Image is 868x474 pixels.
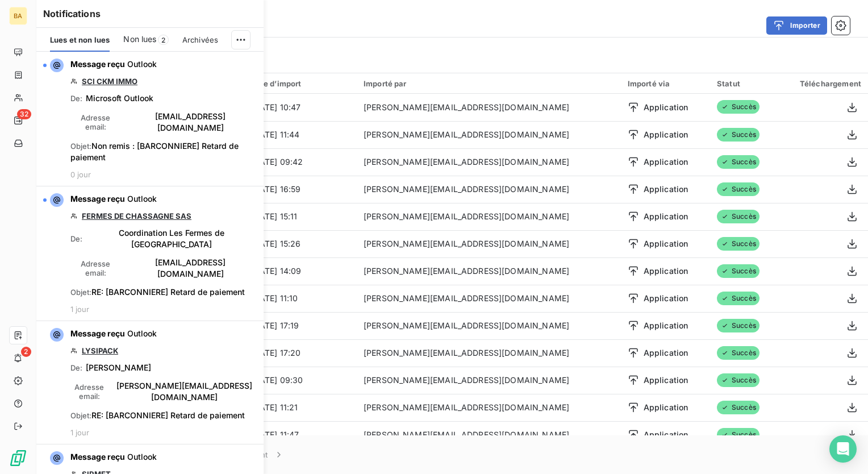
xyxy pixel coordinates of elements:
button: Importer [766,16,827,35]
td: [DATE] 10:47 [244,94,357,121]
td: [DATE] 11:21 [244,394,357,421]
span: Application [644,320,688,331]
td: [DATE] 16:59 [244,176,357,203]
div: Open Intercom Messenger [829,435,857,463]
span: Application [644,265,688,277]
span: Succès [717,100,759,114]
span: 32 [17,109,31,119]
div: Date d’import [251,79,350,88]
span: Objet : [70,288,91,297]
td: [PERSON_NAME][EMAIL_ADDRESS][DOMAIN_NAME] [357,257,621,285]
span: Succès [717,346,759,360]
span: Adresse email : [70,259,121,277]
span: Application [644,184,688,195]
span: Archivées [182,35,218,44]
span: [EMAIL_ADDRESS][DOMAIN_NAME] [124,111,257,134]
span: Objet : [70,142,91,151]
span: Application [644,293,688,304]
span: Outlook [127,452,157,461]
span: Succès [717,128,759,142]
button: Message reçu OutlookFERMES DE CHASSAGNE SASDe:Coordination Les Fermes de [GEOGRAPHIC_DATA]Adresse... [36,186,264,321]
span: Message reçu [70,194,125,203]
span: Succès [717,428,759,442]
span: Outlook [127,59,157,69]
td: [PERSON_NAME][EMAIL_ADDRESS][DOMAIN_NAME] [357,285,621,312]
span: Microsoft Outlook [86,93,153,104]
td: [PERSON_NAME][EMAIL_ADDRESS][DOMAIN_NAME] [357,176,621,203]
span: Application [644,129,688,140]
td: [DATE] 17:19 [244,312,357,339]
img: Logo LeanPay [9,449,27,467]
td: [PERSON_NAME][EMAIL_ADDRESS][DOMAIN_NAME] [357,230,621,257]
span: 0 jour [70,170,91,179]
span: Non lues [123,34,156,45]
td: [PERSON_NAME][EMAIL_ADDRESS][DOMAIN_NAME] [357,394,621,421]
button: Message reçu OutlookLYSIPACKDe:[PERSON_NAME]Adresse email:[PERSON_NAME][EMAIL_ADDRESS][DOMAIN_NAM... [36,321,264,444]
td: [DATE] 15:11 [244,203,357,230]
span: Succès [717,182,759,196]
span: Succès [717,373,759,387]
span: [EMAIL_ADDRESS][DOMAIN_NAME] [124,257,257,280]
span: Application [644,375,688,386]
span: Lues et non lues [50,35,110,44]
span: Application [644,156,688,168]
td: [DATE] 11:47 [244,421,357,448]
span: Succès [717,292,759,305]
td: [DATE] 11:10 [244,285,357,312]
div: BA [9,7,27,25]
span: 2 [21,347,31,357]
span: De : [70,363,82,372]
td: [PERSON_NAME][EMAIL_ADDRESS][DOMAIN_NAME] [357,339,621,367]
div: Statut [717,79,771,88]
span: [PERSON_NAME] [86,362,151,373]
span: Application [644,402,688,413]
td: [PERSON_NAME][EMAIL_ADDRESS][DOMAIN_NAME] [357,203,621,230]
span: Message reçu [70,329,125,338]
td: [DATE] 09:30 [244,367,357,394]
td: [DATE] 14:09 [244,257,357,285]
span: 2 [158,35,169,45]
td: [PERSON_NAME][EMAIL_ADDRESS][DOMAIN_NAME] [357,148,621,176]
span: [PERSON_NAME][EMAIL_ADDRESS][DOMAIN_NAME] [111,380,257,403]
td: [PERSON_NAME][EMAIL_ADDRESS][DOMAIN_NAME] [357,367,621,394]
div: Téléchargement [784,79,861,88]
span: Coordination Les Fermes de [GEOGRAPHIC_DATA] [86,227,257,250]
span: Adresse email : [70,113,121,131]
a: FERMES DE CHASSAGNE SAS [82,211,191,221]
h6: Notifications [43,7,257,20]
td: [PERSON_NAME][EMAIL_ADDRESS][DOMAIN_NAME] [357,312,621,339]
span: Non remis : [BARCONNIERE] Retard de paiement [70,141,239,162]
td: [PERSON_NAME][EMAIL_ADDRESS][DOMAIN_NAME] [357,121,621,148]
span: Adresse email : [70,382,108,401]
td: [DATE] 17:20 [244,339,357,367]
span: Application [644,211,688,222]
td: [PERSON_NAME][EMAIL_ADDRESS][DOMAIN_NAME] [357,421,621,448]
span: RE: [BARCONNIERE] Retard de paiement [91,410,245,420]
span: Succès [717,237,759,251]
span: Succès [717,155,759,169]
div: Importé via [628,79,703,88]
td: [DATE] 11:44 [244,121,357,148]
span: Objet : [70,411,91,420]
span: Outlook [127,329,157,338]
span: De : [70,234,82,243]
span: Message reçu [70,452,125,461]
td: [DATE] 09:42 [244,148,357,176]
span: Application [644,347,688,359]
span: Message reçu [70,59,125,69]
a: SCI CKM IMMO [82,77,137,86]
span: 1 jour [70,305,89,314]
span: De : [70,94,82,103]
td: [PERSON_NAME][EMAIL_ADDRESS][DOMAIN_NAME] [357,94,621,121]
span: 1 jour [70,428,89,437]
span: Application [644,102,688,113]
span: Outlook [127,194,157,203]
div: Importé par [364,79,614,88]
span: RE: [BARCONNIERE] Retard de paiement [91,287,245,297]
td: [DATE] 15:26 [244,230,357,257]
span: Succès [717,401,759,414]
button: Message reçu OutlookSCI CKM IMMODe:Microsoft OutlookAdresse email:[EMAIL_ADDRESS][DOMAIN_NAME]Obj... [36,52,264,186]
span: Succès [717,319,759,332]
span: Application [644,238,688,250]
span: Succès [717,264,759,278]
